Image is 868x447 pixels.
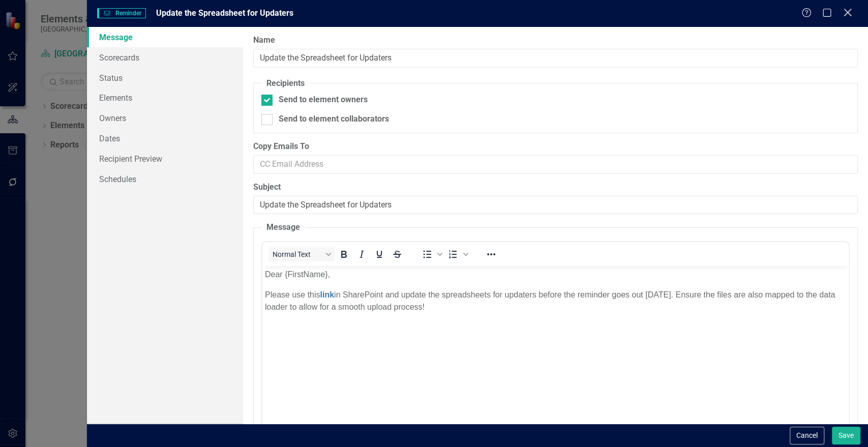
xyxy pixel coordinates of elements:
a: Dates [87,128,243,148]
input: Reminder Name [253,49,858,68]
button: Save [832,427,860,444]
div: Numbered list [444,247,470,261]
a: Schedules [87,169,243,189]
span: Update the Spreadsheet for Updaters [156,8,293,18]
label: Copy Emails To [253,141,858,153]
span: Reminder [97,8,146,18]
a: Owners [87,108,243,128]
a: Elements [87,87,243,108]
a: Recipient Preview [87,148,243,169]
button: Block Normal Text [268,247,335,261]
a: Status [87,68,243,88]
button: Cancel [790,427,824,444]
button: Underline [371,247,388,261]
label: Name [253,35,858,46]
label: Subject [253,182,858,193]
span: Normal Text [273,250,322,258]
legend: Recipients [261,78,310,90]
input: CC Email Address [253,155,858,174]
button: Bold [335,247,352,261]
a: Message [87,27,243,47]
div: Bullet list [418,247,444,261]
button: Reveal or hide additional toolbar items [483,247,500,261]
div: Send to element collaborators [279,113,389,125]
button: Strikethrough [388,247,406,261]
input: Reminder Subject Line [253,196,858,215]
iframe: Rich Text Area [262,266,849,443]
div: Send to element owners [279,94,368,106]
button: Italic [353,247,370,261]
legend: Message [261,222,305,233]
a: Scorecards [87,47,243,68]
